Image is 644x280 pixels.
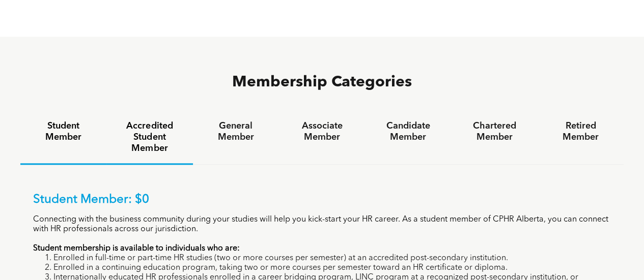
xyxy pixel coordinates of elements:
[460,120,528,143] h4: Chartered Member
[33,215,611,234] p: Connecting with the business community during your studies will help you kick-start your HR caree...
[30,120,97,143] h4: Student Member
[116,120,183,154] h4: Accredited Student Member
[202,120,270,143] h4: General Member
[232,75,412,90] span: Membership Categories
[53,254,611,263] li: Enrolled in full-time or part-time HR studies (two or more courses per semester) at an accredited...
[33,244,240,253] strong: Student membership is available to individuals who are:
[53,263,611,273] li: Enrolled in a continuing education program, taking two or more courses per semester toward an HR ...
[547,120,614,143] h4: Retired Member
[374,120,442,143] h4: Candidate Member
[288,120,356,143] h4: Associate Member
[33,193,611,207] p: Student Member: $0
